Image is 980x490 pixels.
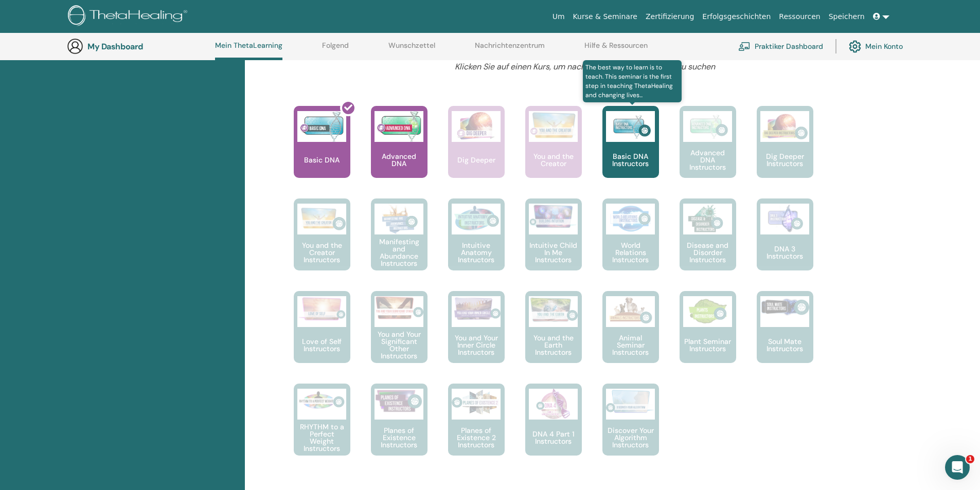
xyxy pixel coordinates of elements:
img: chalkboard-teacher.svg [738,42,751,51]
p: Animal Seminar Instructors [602,334,659,356]
img: You and the Creator [529,111,578,139]
a: RHYTHM to a Perfect Weight Instructors RHYTHM to a Perfect Weight Instructors [294,384,350,476]
img: You and Your Significant Other Instructors [375,296,423,319]
a: You and the Creator You and the Creator [525,106,582,198]
a: DNA 3 Instructors DNA 3 Instructors [757,198,813,291]
p: DNA 4 Part 1 Instructors [525,430,582,445]
a: Erfolgsgeschichten [698,7,775,26]
img: Soul Mate Instructors [760,296,809,318]
img: Dig Deeper Instructors [760,111,809,142]
p: Love of Self Instructors [294,338,350,352]
p: DNA 3 Instructors [757,245,813,260]
img: DNA 4 Part 1 Instructors [529,389,578,420]
img: You and the Earth Instructors [529,296,578,323]
p: Dig Deeper [453,156,500,164]
p: You and Your Significant Other Instructors [371,331,427,359]
img: Advanced DNA [375,111,423,142]
p: Soul Mate Instructors [757,338,813,352]
iframe: Intercom live chat [945,455,970,480]
img: You and the Creator Instructors [297,204,346,234]
span: The best way to learn is to teach. This seminar is the first step in teaching ThetaHealing and ch... [583,60,682,102]
p: Manifesting and Abundance Instructors [371,238,427,267]
p: RHYTHM to a Perfect Weight Instructors [294,423,350,452]
img: Animal Seminar Instructors [606,296,655,327]
img: RHYTHM to a Perfect Weight Instructors [297,389,346,413]
a: Speichern [825,7,869,26]
a: Love of Self Instructors Love of Self Instructors [294,291,350,384]
a: Advanced DNA Instructors Advanced DNA Instructors [680,106,736,198]
p: You and Your Inner Circle Instructors [448,334,505,356]
img: Disease and Disorder Instructors [683,204,732,234]
p: Discover Your Algorithm Instructors [602,427,659,448]
a: Discover Your Algorithm Instructors Discover Your Algorithm Instructors [602,384,659,476]
img: Discover Your Algorithm Instructors [606,389,655,413]
a: Ressourcen [775,7,824,26]
a: You and Your Significant Other Instructors You and Your Significant Other Instructors [371,291,427,384]
img: Planes of Existence Instructors [375,389,423,414]
a: Mein Konto [849,35,903,58]
a: Disease and Disorder Instructors Disease and Disorder Instructors [680,198,736,291]
img: World Relations Instructors [606,204,655,234]
a: Manifesting and Abundance Instructors Manifesting and Abundance Instructors [371,198,427,291]
h3: My Dashboard [87,42,190,51]
img: Intuitive Child In Me Instructors [529,204,578,229]
a: World Relations Instructors World Relations Instructors [602,198,659,291]
a: Basic DNA Basic DNA [294,106,350,198]
a: Nachrichtenzentrum [475,41,545,58]
a: Um [548,7,569,26]
p: Planes of Existence Instructors [371,427,427,448]
a: Soul Mate Instructors Soul Mate Instructors [757,291,813,384]
p: Dig Deeper Instructors [757,153,813,167]
img: Basic DNA Instructors [606,111,655,142]
p: You and the Earth Instructors [525,334,582,356]
a: Dig Deeper Instructors Dig Deeper Instructors [757,106,813,198]
img: Advanced DNA Instructors [683,111,732,142]
a: DNA 4 Part 1 Instructors DNA 4 Part 1 Instructors [525,384,582,476]
img: Love of Self Instructors [297,296,346,321]
p: Planes of Existence 2 Instructors [448,427,505,448]
a: Planes of Existence 2 Instructors Planes of Existence 2 Instructors [448,384,505,476]
a: Intuitive Anatomy Instructors Intuitive Anatomy Instructors [448,198,505,291]
a: Folgend [322,41,349,58]
img: Dig Deeper [452,111,501,142]
a: Animal Seminar Instructors Animal Seminar Instructors [602,291,659,384]
a: Advanced DNA Advanced DNA [371,106,427,198]
a: You and the Earth Instructors You and the Earth Instructors [525,291,582,384]
img: Plant Seminar Instructors [683,296,732,327]
img: DNA 3 Instructors [760,204,809,234]
a: Hilfe & Ressourcen [584,41,648,58]
a: You and Your Inner Circle Instructors You and Your Inner Circle Instructors [448,291,505,384]
a: Plant Seminar Instructors Plant Seminar Instructors [680,291,736,384]
img: Basic DNA [297,111,346,142]
p: Basic DNA Instructors [602,153,659,167]
a: Planes of Existence Instructors Planes of Existence Instructors [371,384,427,476]
p: Intuitive Child In Me Instructors [525,242,582,263]
a: Zertifizierung [642,7,698,26]
img: Planes of Existence 2 Instructors [452,389,501,416]
a: You and the Creator Instructors You and the Creator Instructors [294,198,350,291]
p: Advanced DNA [371,153,427,167]
a: Wunschzettel [388,41,435,58]
p: Klicken Sie auf einen Kurs, um nach verfügbaren Seminaren zu suchen [339,61,830,73]
a: Intuitive Child In Me Instructors Intuitive Child In Me Instructors [525,198,582,291]
img: You and Your Inner Circle Instructors [452,296,501,321]
p: Disease and Disorder Instructors [680,242,736,263]
img: cog.svg [849,38,861,55]
p: Advanced DNA Instructors [680,149,736,171]
a: Praktiker Dashboard [738,35,823,58]
img: Intuitive Anatomy Instructors [452,204,501,234]
a: The best way to learn is to teach. This seminar is the first step in teaching ThetaHealing and ch... [602,106,659,198]
img: generic-user-icon.jpg [67,38,83,55]
img: Manifesting and Abundance Instructors [375,204,423,234]
a: Dig Deeper Dig Deeper [448,106,505,198]
p: You and the Creator [525,153,582,167]
a: Mein ThetaLearning [215,41,282,60]
span: 1 [966,455,974,463]
p: Intuitive Anatomy Instructors [448,242,505,263]
p: World Relations Instructors [602,242,659,263]
p: Plant Seminar Instructors [680,338,736,352]
p: You and the Creator Instructors [294,242,350,263]
img: logo.png [68,5,191,28]
a: Kurse & Seminare [569,7,642,26]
